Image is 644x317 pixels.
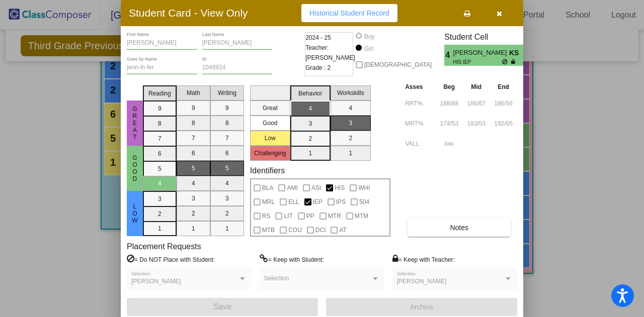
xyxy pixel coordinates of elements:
[287,182,297,194] span: AMI
[523,49,532,61] span: 4
[127,298,318,316] button: Save
[405,116,433,131] input: assessment
[260,254,324,264] label: = Keep with Student:
[305,43,355,63] span: Teacher: [PERSON_NAME]
[315,224,326,236] span: DCI
[250,166,285,175] label: Identifiers
[127,254,215,264] label: = Do NOT Place with Student:
[410,303,434,311] span: Archive
[463,81,490,92] th: Mid
[403,81,435,92] th: Asses
[444,49,453,61] span: 4
[364,44,374,53] div: Girl
[311,182,321,194] span: ASI
[313,196,323,208] span: IEP
[301,4,397,22] button: Historical Student Record
[405,96,433,111] input: assessment
[364,59,432,71] span: [DEMOGRAPHIC_DATA]
[202,64,273,71] input: Enter ID
[326,298,517,316] button: Archive
[444,32,532,42] h3: Student Cell
[408,219,511,237] button: Notes
[392,254,455,264] label: = Keep with Teacher:
[127,242,201,251] label: Placement Requests
[305,33,331,43] span: 2024 - 25
[359,196,369,208] span: 504
[435,81,463,92] th: Beg
[305,63,331,73] span: Grade : 2
[131,278,181,285] span: [PERSON_NAME]
[450,224,468,232] span: Notes
[288,224,302,236] span: COU
[129,7,248,19] h3: Student Card - View Only
[213,302,231,311] span: Save
[288,196,299,208] span: ELL
[130,154,139,182] span: Good
[405,136,433,151] input: assessment
[339,224,346,236] span: AT
[509,48,523,58] span: KS
[130,105,139,141] span: Great
[309,9,389,17] span: Historical Student Record
[453,58,502,66] span: HIS IEP
[328,210,341,222] span: MTR
[262,196,275,208] span: MRL
[453,48,509,58] span: [PERSON_NAME]
[336,196,346,208] span: IPS
[364,32,375,41] div: Boy
[397,278,447,285] span: [PERSON_NAME]
[335,182,345,194] span: HIS
[130,203,139,224] span: Low
[127,64,197,71] input: goes by name
[358,182,370,194] span: WHI
[490,81,517,92] th: End
[262,224,275,236] span: MTB
[284,210,292,222] span: LIT
[355,210,368,222] span: MTM
[262,182,274,194] span: BLA
[262,210,271,222] span: RS
[306,210,314,222] span: PP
